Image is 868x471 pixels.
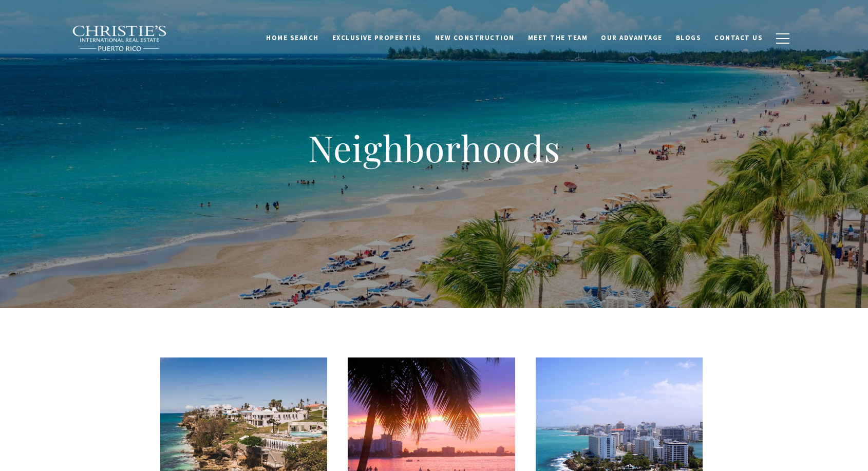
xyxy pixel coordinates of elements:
[676,33,702,42] span: Blogs
[229,125,639,171] h1: Neighborhoods
[259,28,326,48] a: Home Search
[435,33,515,42] span: New Construction
[326,28,428,48] a: Exclusive Properties
[601,33,663,42] span: Our Advantage
[332,33,422,42] span: Exclusive Properties
[428,28,521,48] a: New Construction
[669,28,708,48] a: Blogs
[72,25,167,52] img: Christie's International Real Estate black text logo
[714,33,763,42] span: Contact Us
[521,28,595,48] a: Meet the Team
[594,28,669,48] a: Our Advantage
